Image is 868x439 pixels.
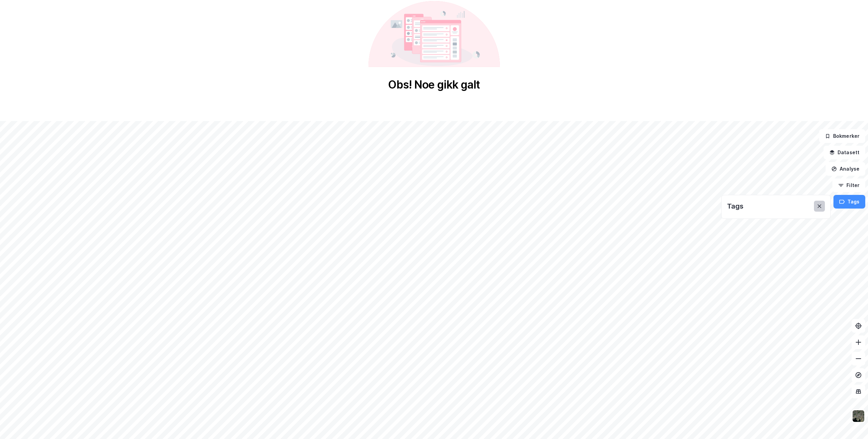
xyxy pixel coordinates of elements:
button: Bokmerker [819,129,865,143]
div: Kontrollprogram for chat [834,406,868,439]
button: Filter [832,178,865,192]
button: Analyse [826,162,865,176]
button: Datasett [824,146,865,159]
iframe: Chat Widget [834,406,868,439]
div: Tags [727,201,743,212]
button: Tags [833,195,865,209]
div: Obs! Noe gikk galt [388,78,480,92]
